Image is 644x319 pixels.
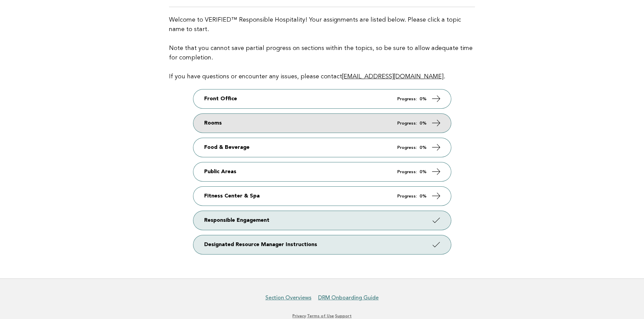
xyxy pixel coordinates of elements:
a: Front Office Progress: 0% [193,89,451,108]
a: DRM Onboarding Guide [318,294,379,301]
a: Terms of Use [307,314,334,318]
a: Rooms Progress: 0% [193,114,451,133]
em: Progress: [397,121,417,126]
a: Responsible Engagement [193,211,451,230]
em: Progress: [397,170,417,174]
p: Welcome to VERIFIED™ Responsible Hospitality! Your assignments are listed below. Please click a t... [169,15,475,81]
em: Progress: [397,194,417,198]
a: Support [335,314,352,318]
em: Progress: [397,97,417,101]
a: [EMAIL_ADDRESS][DOMAIN_NAME] [342,74,444,80]
a: Public Areas Progress: 0% [193,162,451,181]
em: Progress: [397,145,417,150]
a: Designated Resource Manager Instructions [193,235,451,254]
strong: 0% [420,145,427,150]
a: Section Overviews [265,294,311,301]
strong: 0% [420,194,427,198]
a: Privacy [292,314,306,318]
a: Fitness Center & Spa Progress: 0% [193,187,451,206]
strong: 0% [420,97,427,101]
strong: 0% [420,170,427,174]
a: Food & Beverage Progress: 0% [193,138,451,157]
strong: 0% [420,121,427,126]
p: · · [115,313,529,319]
